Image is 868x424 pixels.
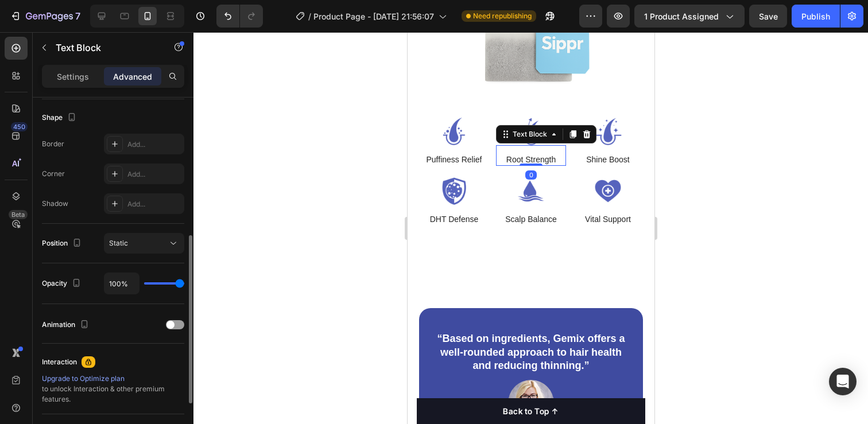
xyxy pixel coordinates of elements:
[644,10,719,22] span: 1 product assigned
[42,169,65,179] div: Corner
[313,10,434,22] span: Product Page - [DATE] 21:56:07
[42,110,79,126] div: Shape
[801,10,830,22] div: Publish
[308,10,311,22] span: /
[749,5,787,28] button: Save
[127,199,181,209] div: Add...
[473,11,532,21] span: Need republishing
[216,5,263,28] div: Undo/Redo
[829,368,857,395] div: Open Intercom Messenger
[109,239,128,247] span: Static
[100,348,146,394] img: gempages_577420850668503590-0bbefbd2-e923-46c6-8784-46a0604b152a.png
[57,71,89,83] p: Settings
[42,139,64,149] div: Border
[56,41,153,55] p: Text Block
[42,317,91,333] div: Animation
[113,71,152,83] p: Advanced
[42,276,83,291] div: Opacity
[634,5,745,28] button: 1 product assigned
[42,236,84,251] div: Position
[75,9,80,23] p: 7
[127,139,181,150] div: Add...
[759,11,778,21] span: Save
[127,169,181,180] div: Add...
[42,374,184,404] div: to unlock Interaction & other premium features.
[42,374,184,384] div: Upgrade to Optimize plan
[5,5,86,28] button: 7
[42,199,68,209] div: Shadow
[104,233,184,254] button: Static
[42,357,77,367] div: Interaction
[408,32,654,424] iframe: Design area
[792,5,840,28] button: Publish
[11,122,28,131] div: 450
[104,273,139,294] input: Auto
[9,210,28,219] div: Beta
